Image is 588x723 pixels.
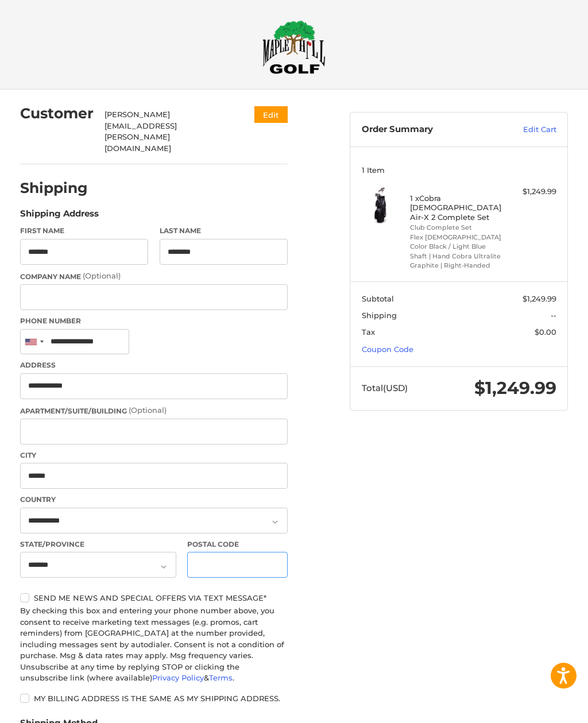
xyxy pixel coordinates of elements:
[83,271,121,280] small: (Optional)
[105,109,232,154] div: [PERSON_NAME][EMAIL_ADDRESS][PERSON_NAME][DOMAIN_NAME]
[21,330,47,354] div: United States: +1
[20,226,149,236] label: First Name
[20,494,288,505] label: Country
[362,382,408,393] span: Total (USD)
[20,316,288,326] label: Phone Number
[551,311,556,320] span: --
[474,377,556,399] span: $1,249.99
[20,207,99,226] legend: Shipping Address
[362,327,375,337] span: Tax
[20,360,288,370] label: Address
[410,252,505,270] li: Shaft | Hand Cobra Ultralite Graphite | Right-Handed
[209,673,233,682] a: Terms
[362,345,413,354] a: Coupon Code
[262,20,326,74] img: Maple Hill Golf
[362,124,494,136] h3: Order Summary
[508,186,556,198] div: $1,249.99
[20,593,288,602] label: Send me news and special offers via text message*
[362,311,397,320] span: Shipping
[152,673,204,682] a: Privacy Policy
[523,294,556,303] span: $1,249.99
[20,405,288,416] label: Apartment/Suite/Building
[20,539,176,550] label: State/Province
[20,694,288,703] label: My billing address is the same as my shipping address.
[493,692,588,723] iframe: Google Customer Reviews
[410,242,505,252] li: Color Black / Light Blue
[362,294,394,303] span: Subtotal
[160,226,288,236] label: Last Name
[410,233,505,242] li: Flex [DEMOGRAPHIC_DATA]
[20,450,288,461] label: City
[410,194,505,222] h4: 1 x Cobra [DEMOGRAPHIC_DATA] Air-X 2 Complete Set
[20,270,288,282] label: Company Name
[187,539,288,550] label: Postal Code
[494,124,556,136] a: Edit Cart
[535,327,556,337] span: $0.00
[362,165,556,175] h3: 1 Item
[20,605,288,684] div: By checking this box and entering your phone number above, you consent to receive marketing text ...
[20,105,94,122] h2: Customer
[254,106,288,123] button: Edit
[129,405,167,415] small: (Optional)
[20,179,88,197] h2: Shipping
[410,223,505,233] li: Club Complete Set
